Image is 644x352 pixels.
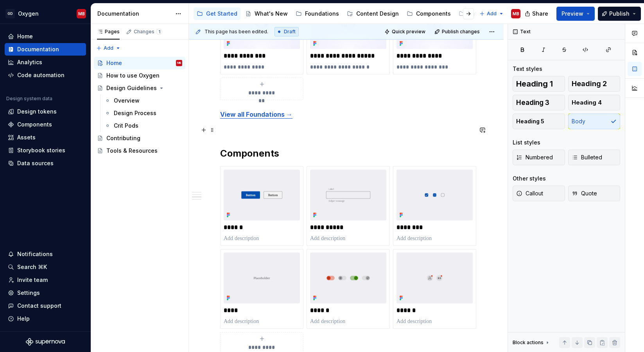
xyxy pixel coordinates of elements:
[572,99,602,107] span: Heading 4
[94,82,185,94] a: Design Guidelines
[513,11,519,17] div: MB
[18,10,39,18] div: Oxygen
[101,119,185,132] a: Crit Pods
[106,72,160,79] div: How to use Oxygen
[101,94,185,107] a: Overview
[487,11,497,17] span: Add
[94,43,123,54] button: Add
[5,105,86,118] a: Design tokens
[104,45,113,51] span: Add
[477,8,506,19] button: Add
[5,248,86,260] button: Notifications
[94,57,185,69] a: HomeMB
[106,147,158,155] div: Tools & Resources
[156,29,162,35] span: 1
[5,131,86,144] a: Assets
[224,170,300,220] img: eb0a1fd5-4e71-4681-9d70-e4d651802565.png
[206,10,237,18] div: Get Started
[26,338,65,346] svg: Supernova Logo
[5,144,86,157] a: Storybook stories
[513,76,565,92] button: Heading 1
[17,45,59,53] div: Documentation
[220,147,472,160] h2: Components
[532,10,548,18] span: Share
[242,7,291,20] a: What's New
[101,107,185,119] a: Design Process
[17,108,57,116] div: Design tokens
[568,150,621,165] button: Bulleted
[396,253,473,303] img: 64c627c6-6286-49ba-adc0-b11c5f3c501a.png
[513,95,565,110] button: Heading 3
[114,122,138,130] div: Crit Pods
[97,10,171,18] div: Documentation
[17,250,53,258] div: Notifications
[556,7,595,21] button: Preview
[2,5,89,22] button: GDOxygenMB
[17,146,65,154] div: Storybook stories
[134,29,162,35] div: Changes
[94,132,185,144] a: Contributing
[17,58,42,66] div: Analytics
[106,134,140,142] div: Contributing
[310,253,386,303] img: 68162dc4-1360-4d27-bf92-27a3aa2a7619.png
[220,110,292,118] a: View all Foundations →
[5,56,86,69] a: Analytics
[432,26,483,37] button: Publish changes
[513,175,546,182] div: Other styles
[516,117,544,125] span: Heading 5
[5,261,86,273] button: Search ⌘K
[513,65,542,73] div: Text styles
[114,109,156,117] div: Design Process
[513,339,544,346] div: Block actions
[568,76,621,92] button: Heading 2
[106,59,122,67] div: Home
[513,337,551,348] div: Block actions
[572,153,602,161] span: Bulleted
[561,10,583,18] span: Preview
[94,144,185,157] a: Tools & Resources
[224,253,300,303] img: 33d4a1eb-7e11-4f86-92e3-cee1921c7a9f.png
[17,289,40,297] div: Settings
[114,97,140,105] div: Overview
[310,170,386,220] img: 16463e32-e37a-41c4-bfcd-71b9a15ae696.png
[344,7,402,20] a: Content Design
[356,10,399,18] div: Content Design
[6,96,52,102] div: Design system data
[5,274,86,286] a: Invite team
[17,71,65,79] div: Code automation
[17,159,54,167] div: Data sources
[513,114,565,129] button: Heading 5
[442,29,480,35] span: Publish changes
[516,99,549,107] span: Heading 3
[106,84,157,92] div: Design Guidelines
[5,287,86,299] a: Settings
[396,170,473,220] img: d84b84f8-da34-412d-aae8-0cec3b7289b9.png
[516,80,553,88] span: Heading 1
[205,29,268,35] span: This page has been edited.
[5,312,86,325] button: Help
[17,276,48,284] div: Invite team
[17,121,52,128] div: Components
[392,29,425,35] span: Quick preview
[513,150,565,165] button: Numbered
[97,29,120,35] div: Pages
[5,300,86,312] button: Contact support
[382,26,429,37] button: Quick preview
[5,69,86,81] a: Code automation
[521,7,553,21] button: Share
[17,134,36,141] div: Assets
[17,32,33,40] div: Home
[5,118,86,131] a: Components
[572,190,597,197] span: Quote
[516,153,553,161] span: Numbered
[568,186,621,201] button: Quote
[255,10,288,18] div: What's New
[5,43,86,56] a: Documentation
[404,7,454,20] a: Components
[572,80,607,88] span: Heading 2
[416,10,451,18] div: Components
[513,186,565,201] button: Callout
[568,95,621,110] button: Heading 4
[17,302,61,310] div: Contact support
